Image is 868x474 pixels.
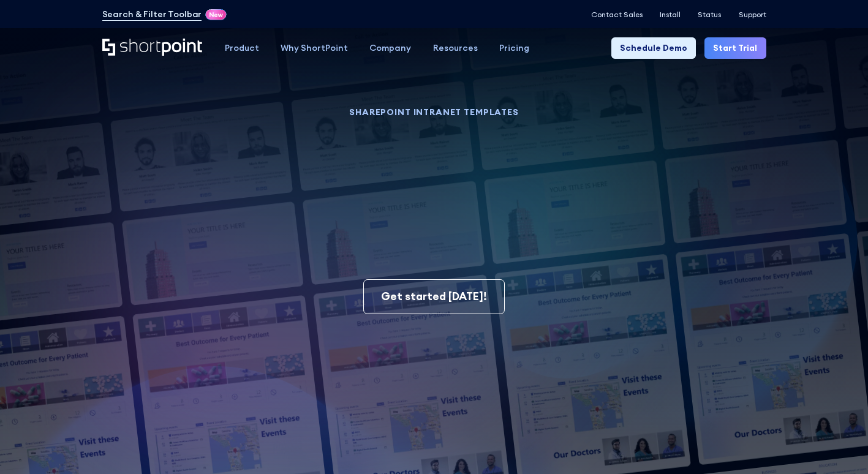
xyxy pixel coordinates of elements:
a: Pricing [489,37,540,59]
div: Product [225,42,259,55]
a: Resources [422,37,488,59]
div: Resources [433,42,478,55]
a: Contact Sales [591,10,643,19]
div: Get started [DATE]! [381,288,487,305]
a: Support [739,10,766,19]
div: Company [369,42,411,55]
a: Status [698,10,721,19]
a: Start Trial [704,37,766,59]
a: Home [102,39,203,58]
a: Why ShortPoint [270,37,358,59]
a: Company [359,37,422,59]
a: Install [660,10,681,19]
h1: SHAREPOINT INTRANET TEMPLATES [180,108,688,116]
a: Product [214,37,270,59]
div: Pricing [499,42,529,55]
a: Get started [DATE]! [363,279,505,314]
a: Schedule Demo [611,37,696,59]
div: Why ShortPoint [281,42,348,55]
a: Search & Filter Toolbar [102,8,202,21]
